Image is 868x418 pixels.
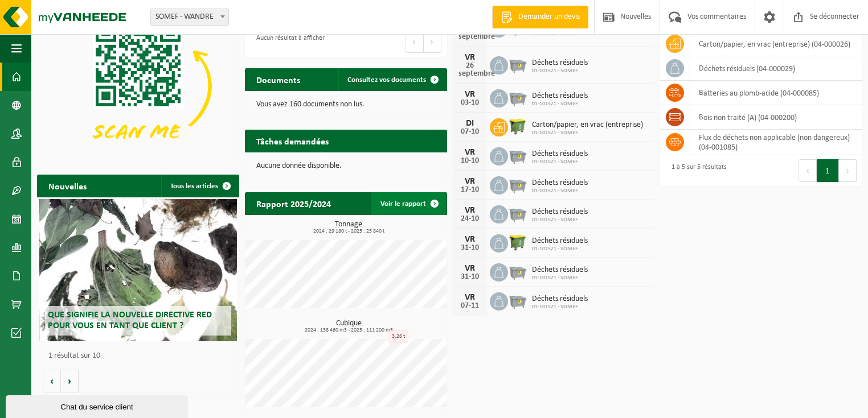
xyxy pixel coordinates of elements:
[347,76,426,84] font: Consultez vos documents
[532,295,588,303] font: Déchets résiduels
[699,134,850,151] font: flux de déchets non applicable (non dangereux) (04-001085)
[508,117,527,136] img: WB-1100-HPE-GN-51
[532,59,588,67] font: Déchets résiduels
[465,235,475,244] font: VR
[161,175,238,197] a: Tous les articles
[380,200,426,208] font: Voir le rapport
[508,262,527,281] img: WB-2500-GAL-GY-04
[465,53,475,62] font: VR
[461,156,479,165] font: 10-10
[155,13,214,21] font: SOMEF - WANDRE
[256,200,331,209] font: Rapport 2025/2024
[371,192,446,215] a: Voir le rapport
[532,150,588,158] font: Déchets résiduels
[532,92,588,100] font: Déchets résiduels
[492,6,588,28] a: Demander un devis
[256,76,300,85] font: Documents
[256,100,365,109] font: Vous avez 160 documents non lus.
[672,164,727,171] font: 1 à 5 sur 5 résultats
[461,127,479,136] font: 07-10
[256,35,325,42] font: Aucun résultat à afficher
[532,179,588,187] font: Déchets résiduels
[508,88,527,107] img: WB-2500-GAL-GY-04
[799,159,817,182] button: Précédent
[810,13,859,21] font: Se déconnecter
[699,40,850,48] font: carton/papier, en vrac (entreprise) (04-000026)
[532,237,588,245] font: Déchets résiduels
[6,393,190,418] iframe: widget de discussion
[508,204,527,223] img: WB-2500-GAL-GY-04
[508,146,527,165] img: WB-2500-GAL-GY-04
[465,177,475,186] font: VR
[335,220,362,229] font: Tonnage
[406,30,424,53] button: Précédent
[532,304,578,310] font: 01-101521 - SOMEF
[620,13,651,21] font: Nouvelles
[458,61,495,78] font: 26 septembre
[532,121,643,129] font: Carton/papier, en vrac (entreprise)
[170,183,218,190] font: Tous les articles
[518,13,580,21] font: Demander un devis
[508,55,527,74] img: WB-2500-GAL-GY-04
[48,351,100,360] font: 1 résultat sur 10
[256,162,342,170] font: Aucune donnée disponible.
[825,167,830,176] font: 1
[465,206,475,215] font: VR
[48,183,87,192] font: Nouvelles
[508,291,527,310] img: WB-2500-GAL-GY-04
[461,214,479,223] font: 24-10
[256,138,329,147] font: Tâches demandées
[508,233,527,252] img: WB-1100-HPE-GN-51
[465,264,475,273] font: VR
[817,159,839,182] button: 1
[48,311,212,330] font: Que signifie la nouvelle directive RED pour vous en tant que client ?
[532,188,578,194] font: 01-101521 - SOMEF
[465,148,475,157] font: VR
[532,266,588,274] font: Déchets résiduels
[532,246,578,252] font: 01-101521 - SOMEF
[532,275,578,281] font: 01-101521 - SOMEF
[461,98,479,107] font: 03-10
[465,90,475,99] font: VR
[461,272,479,281] font: 31-10
[508,175,527,194] img: WB-2500-GAL-GY-04
[532,130,578,136] font: 01-101521 - SOMEF
[336,319,362,328] font: Cubique
[699,89,819,97] font: batteries au plomb-acide (04-000085)
[151,9,228,25] span: SOMEF - WANDRE
[37,10,239,162] img: Téléchargez l'application VHEPlus
[532,31,578,37] font: 01-101521 - SOMEF
[532,217,578,223] font: 01-101521 - SOMEF
[699,113,797,122] font: bois non traité (A) (04-000200)
[39,199,238,341] a: Que signifie la nouvelle directive RED pour vous en tant que client ?
[461,185,479,194] font: 17-10
[699,64,795,73] font: déchets résiduels (04-000029)
[466,119,474,128] font: DI
[532,101,578,107] font: 01-101521 - SOMEF
[150,9,229,26] span: SOMEF - WANDRE
[532,208,588,216] font: Déchets résiduels
[461,301,479,310] font: 07-11
[839,159,857,182] button: Suivant
[532,159,578,165] font: 01-101521 - SOMEF
[465,293,475,302] font: VR
[392,333,405,340] font: 3,26 t
[532,68,578,74] font: 01-101521 - SOMEF
[313,228,384,234] font: 2024 : 29 180 t - 2025 : 25 840 t
[305,327,393,333] font: 2024 : 138 460 m3 - 2025 : 111 200 m3
[687,13,746,21] font: Vos commentaires
[424,30,441,53] button: Suivant
[461,243,479,252] font: 31-10
[338,68,446,91] a: Consultez vos documents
